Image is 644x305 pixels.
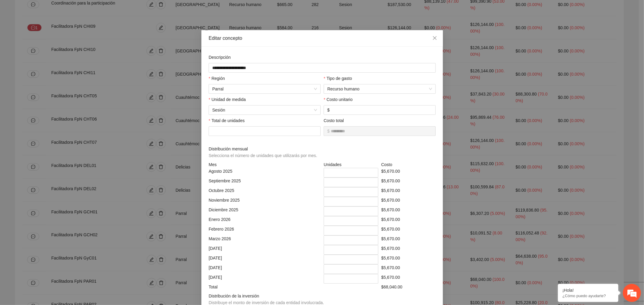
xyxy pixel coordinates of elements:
[322,161,380,168] div: Unidades
[207,197,322,206] div: Noviembre 2025
[380,187,437,197] div: $5,670.00
[327,84,432,93] span: Recurso humano
[324,96,353,103] label: Costo unitario
[207,284,322,290] div: Total
[380,274,437,284] div: $5,670.00
[432,36,437,40] span: close
[380,264,437,274] div: $5,670.00
[207,274,322,284] div: [DATE]
[207,216,322,226] div: Enero 2026
[207,245,322,255] div: [DATE]
[380,226,437,235] div: $5,670.00
[31,31,101,39] div: Chatee con nosotros ahora
[209,35,436,42] div: Editar concepto
[380,206,437,216] div: $5,670.00
[207,187,322,197] div: Octubre 2025
[562,294,614,298] p: ¿Cómo puedo ayudarte?
[380,178,437,187] div: $5,670.00
[209,300,324,305] span: Distribuye el monto de inversión de cada entidad involucrada.
[212,84,317,93] span: Parral
[209,54,231,61] label: Descripción
[380,255,437,264] div: $5,670.00
[209,96,246,103] label: Unidad de medida
[380,245,437,255] div: $5,670.00
[209,75,225,82] label: Región
[207,255,322,264] div: [DATE]
[212,105,317,115] span: Sesión
[327,128,330,134] span: $
[380,216,437,226] div: $5,670.00
[209,146,319,159] span: Distribución mensual
[207,161,322,168] div: Mes
[327,107,330,113] span: $
[35,80,83,141] span: Estamos en línea.
[324,75,352,82] label: Tipo de gasto
[99,3,114,17] div: Minimizar ventana de chat en vivo
[380,235,437,245] div: $5,670.00
[380,168,437,178] div: $5,670.00
[380,161,437,168] div: Costo
[209,153,317,158] span: Selecciona el número de unidades que utilizarás por mes.
[207,264,322,274] div: [DATE]
[207,178,322,187] div: Septiembre 2025
[207,168,322,178] div: Agosto 2025
[427,30,443,46] button: Close
[380,197,437,206] div: $5,670.00
[324,117,344,124] label: Costo total
[3,165,115,186] textarea: Escriba su mensaje y pulse “Intro”
[380,284,437,290] div: $68,040.00
[207,226,322,235] div: Febrero 2026
[207,206,322,216] div: Diciembre 2025
[562,288,614,293] div: ¡Hola!
[209,117,245,124] label: Total de unidades
[207,235,322,245] div: Marzo 2026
